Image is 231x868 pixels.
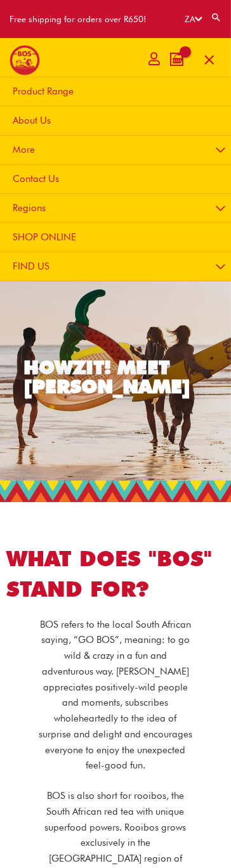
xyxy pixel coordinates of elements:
h1: WHAT DOES "BOS" STAND FOR? [6,543,225,604]
div: HOWZIT! MEET [PERSON_NAME] [23,358,215,396]
span: SHOP ONLINE [13,231,76,243]
span: About Us [13,115,51,126]
img: BOS logo finals-200px [10,45,40,75]
p: BOS refers to the local South African saying, “GO BOS”, meaning: to go wild & crazy in a fun and ... [38,617,193,774]
div: Free shipping for orders over R650! [10,6,146,32]
a: View Shopping Cart, empty [170,53,183,66]
a: ZA [185,14,202,24]
span: Regions [13,202,46,214]
span: FIND US [13,261,49,272]
span: Product Range [13,86,74,97]
a: Search button [211,12,223,23]
span: More [13,144,35,155]
span: Contact Us [13,173,59,185]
